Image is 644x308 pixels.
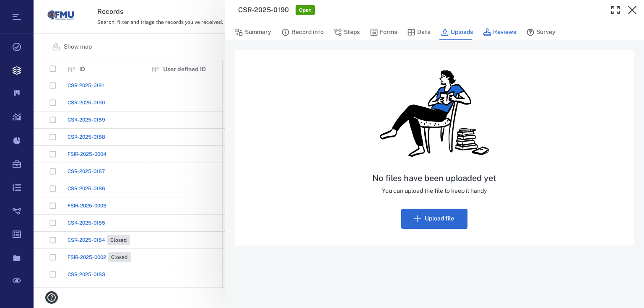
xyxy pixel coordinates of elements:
button: Toggle Fullscreen [607,2,624,18]
span: Help [19,6,36,13]
button: Survey [526,24,556,40]
button: Data [407,24,431,40]
button: Record info [281,24,324,40]
button: Upload file [401,209,467,229]
p: You can upload the file to keep it handy [372,187,496,195]
button: Reviews [483,24,516,40]
button: Forms [370,24,397,40]
button: Uploads [441,24,473,40]
button: Close [624,2,641,18]
h5: No files have been uploaded yet [372,173,496,184]
h3: CSR-2025-0190 [238,5,289,15]
button: Steps [334,24,360,40]
span: Open [297,7,313,14]
button: Summary [235,24,271,40]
